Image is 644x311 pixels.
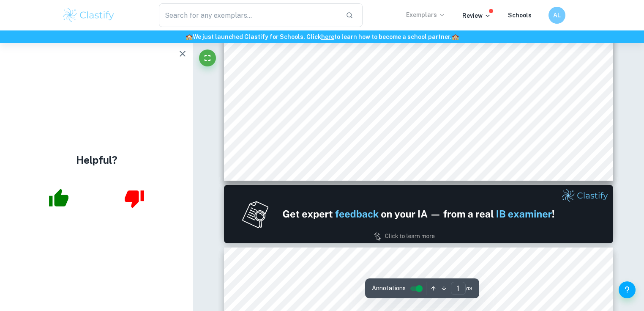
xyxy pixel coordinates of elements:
span: 🏫 [452,33,459,40]
button: AL [548,7,565,24]
img: Clastify logo [62,7,115,24]
h6: AL [552,11,562,20]
h6: We just launched Clastify for Schools. Click to learn how to become a school partner. [2,32,642,41]
span: Annotations [372,284,406,293]
p: Review [462,11,491,20]
button: Help and Feedback [619,281,636,298]
p: Exemplars [406,10,445,19]
a: here [321,33,334,40]
span: / 13 [466,285,472,292]
input: Search for any exemplars... [159,3,339,27]
img: Ad [224,185,614,243]
a: Schools [508,12,532,19]
span: 🏫 [186,33,193,40]
button: Fullscreen [199,50,216,66]
h4: Helpful? [76,152,117,168]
